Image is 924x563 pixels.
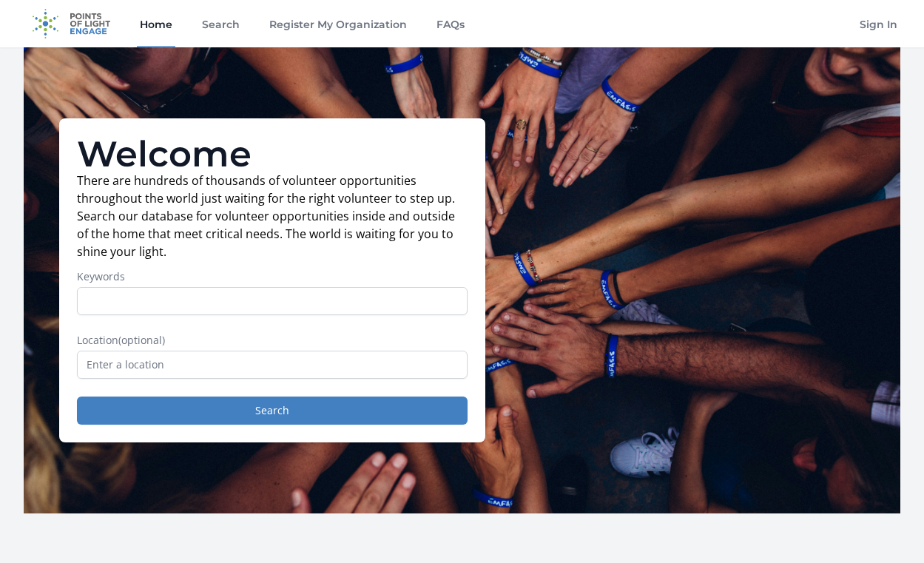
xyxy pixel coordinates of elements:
[77,269,468,284] label: Keywords
[77,333,468,348] label: Location
[77,397,468,425] button: Search
[118,333,165,347] span: (optional)
[77,351,468,379] input: Enter a location
[77,172,468,260] p: There are hundreds of thousands of volunteer opportunities throughout the world just waiting for ...
[77,136,468,172] h1: Welcome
